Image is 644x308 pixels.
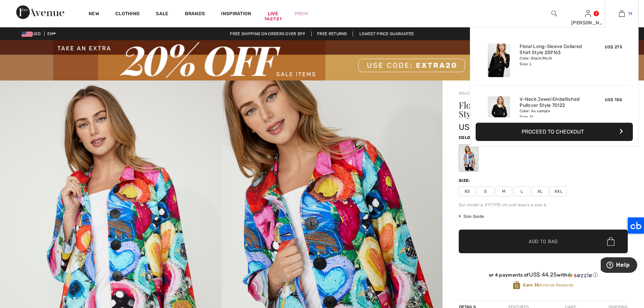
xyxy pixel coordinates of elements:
span: EN [47,31,56,36]
span: Color: [459,135,475,140]
div: 14:27:21 [264,16,282,22]
div: or 4 payments of with [459,271,628,278]
span: US$ 150 [605,97,622,102]
a: Brands [185,11,205,18]
img: My Info [585,9,591,18]
span: XXL [550,186,567,196]
div: [PERSON_NAME] [571,19,604,26]
span: L [514,186,530,196]
span: 14 [628,10,633,17]
a: Sale [156,11,168,18]
div: or 4 payments ofUS$ 44.25withSezzle Click to learn more about Sezzle [459,271,628,281]
img: search the website [551,9,557,18]
div: Our model is 5'9"/175 cm and wears a size 6. [459,202,628,208]
a: New [89,11,99,18]
img: 1ère Avenue [16,5,64,19]
strong: Earn 35 [523,283,540,287]
img: Avenue Rewards [513,281,520,290]
a: Floral Long-Sleeve Collared Shirt Style 259163 [520,44,586,56]
span: Add to Bag [529,238,558,245]
button: Add to Bag [459,230,628,253]
div: Size: [459,177,472,184]
h1: Floral Button-down Casual Shirt Style 75705 [459,101,600,118]
a: Clothing [115,11,140,18]
a: V-Neck Jewel Embellished Pullover Style 75122 [520,96,586,109]
button: Proceed to Checkout [476,123,633,141]
a: Dolcezza [459,91,480,96]
div: As sample [460,145,477,171]
div: Color: Black/Multi Size: L [520,56,586,67]
a: Lowest Price Guarantee [354,31,420,36]
a: Live14:27:21 [268,10,278,17]
img: My Bag [619,9,625,18]
span: Size Guide [459,213,484,219]
span: Inspiration [221,11,251,18]
a: Prom [294,10,308,17]
a: Sign In [585,10,591,17]
span: US$ 177 [459,122,489,132]
span: Avenue Rewards [523,282,573,288]
iframe: Opens a widget where you can find more information [601,257,637,274]
a: 14 [605,9,638,18]
span: S [477,186,494,196]
img: Floral Long-Sleeve Collared Shirt Style 259163 [488,44,510,77]
span: US$ 275 [605,45,622,49]
span: XS [459,186,476,196]
img: V-Neck Jewel Embellished Pullover Style 75122 [488,96,510,130]
img: Sezzle [568,272,592,278]
img: US Dollar [22,31,32,37]
a: Free shipping on orders over $99 [224,31,310,36]
span: US$ 44.25 [529,271,557,278]
img: Bag.svg [607,237,615,246]
span: USD [22,31,43,36]
div: Color: As sample Size: XL [520,109,586,119]
a: Free Returns [311,31,353,36]
span: XL [532,186,549,196]
span: M [495,186,512,196]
